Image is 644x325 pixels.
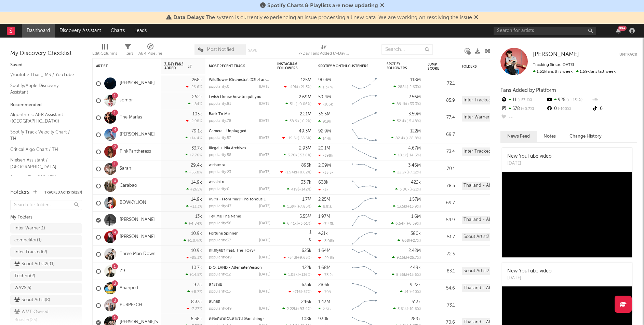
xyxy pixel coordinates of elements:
[289,85,297,89] span: -49k
[209,181,270,184] div: สาวลำไย
[259,239,270,242] div: [DATE]
[14,308,63,324] div: WMT Owned Roaster ( 25 )
[287,205,296,209] span: 1.39k
[397,119,406,123] span: 52.4k
[546,96,591,104] div: 925
[428,97,455,105] div: 85.9
[185,136,202,140] div: +14.4 %
[462,182,522,190] div: Thailand - A&R Pipeline (223)
[428,250,455,258] div: 72.5
[120,81,155,86] a: [PERSON_NAME]
[406,137,420,140] span: +28.8 %
[259,256,270,259] div: [DATE]
[14,296,50,304] div: Scout Artist ( 8 )
[395,222,405,226] span: 6.54k
[318,95,331,99] div: 59.4M
[120,268,125,274] a: Z9
[411,214,421,219] div: 1.6M
[209,78,275,82] a: Wildflower (Orchestral (D3lt4 arrang.)
[92,50,117,58] div: Edit Columns
[398,85,407,89] span: 288k
[209,78,270,82] div: Wildflower (Orchestral (D3lt4 arrang.)
[408,85,420,89] span: -2.63 %
[185,170,202,174] div: +56.8 %
[106,24,130,38] a: Charts
[410,129,421,133] div: 122M
[10,101,82,109] div: Recommended
[191,163,202,168] div: 29.4k
[618,26,627,31] div: 99 +
[191,146,202,151] div: 33.7k
[537,131,563,142] button: Notes
[10,82,75,96] a: Spotify/Apple Discovery Assistant
[285,102,311,106] div: ( )
[209,129,246,133] a: Camera - Unplugged
[407,171,420,174] span: +7.12 %
[298,50,350,58] div: 7-Day Fans Added (7-Day Fans Added)
[397,205,406,209] span: 13.5k
[164,62,186,70] span: 7-Day Fans Added
[349,143,380,160] svg: Chart title
[299,214,311,219] div: 5.55M
[408,163,421,168] div: 3.46M
[120,217,155,223] a: [PERSON_NAME]
[297,171,310,174] span: +0.62 %
[259,85,270,89] div: [DATE]
[516,98,532,102] span: +57.1 %
[10,128,75,142] a: Spotify Track Velocity Chart / TH
[301,249,311,253] div: 625k
[318,129,331,133] div: 92.9M
[297,205,310,209] span: +7.85 %
[209,249,270,253] div: ก็แค่พูดมา (feat. The TOYS)
[398,238,421,243] div: ( )
[173,15,204,20] span: Data Delays
[291,188,298,192] span: 419
[298,85,310,89] span: +21.3 %
[10,174,75,181] a: Shazam Top 200 / TH
[301,78,311,82] div: 125M
[290,119,299,123] span: 38.9k
[318,214,330,219] div: 1.97M
[349,246,380,263] svg: Chart title
[209,102,231,106] div: popularity: 81
[287,187,311,192] div: ( )
[500,96,546,104] div: 11
[428,80,455,88] div: 72.1
[209,170,231,174] div: popularity: 23
[318,204,332,209] div: 6.51k
[300,119,310,123] span: -0.2 %
[318,78,331,82] div: 90.3M
[318,239,334,243] div: -3.08k
[186,119,202,123] div: -2.98 %
[280,170,311,174] div: ( )
[397,171,406,174] span: 22.2k
[14,248,47,256] div: Inter Tracked ( 2 )
[507,153,552,160] div: New YouTube video
[209,300,220,304] a: สบายดี
[259,136,270,140] div: [DATE]
[120,183,137,189] a: Carabao
[408,154,420,157] span: -14.6 %
[191,180,202,185] div: 14.9k
[277,229,311,245] div: 0
[318,197,330,202] div: 2.25M
[398,154,407,157] span: 18.1k
[299,137,310,140] span: -55.5 %
[299,146,311,151] div: 2.93M
[408,112,421,116] div: 3.59M
[185,221,202,226] div: +4.84 %
[191,231,202,236] div: 10.9k
[349,75,380,92] svg: Chart title
[209,232,270,236] div: Fortune Spinner
[96,64,147,68] div: Artist
[209,64,260,68] div: Most Recent Track
[120,200,146,206] a: BOWKYLION
[209,215,270,218] div: Tell Me The Name
[138,50,162,58] div: A&R Pipeline
[393,204,421,209] div: ( )
[259,222,270,225] div: [DATE]
[318,231,328,236] div: 421k
[318,102,333,107] div: -106k
[209,136,231,140] div: popularity: 57
[298,41,350,61] div: 7-Day Fans Added (7-Day Fans Added)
